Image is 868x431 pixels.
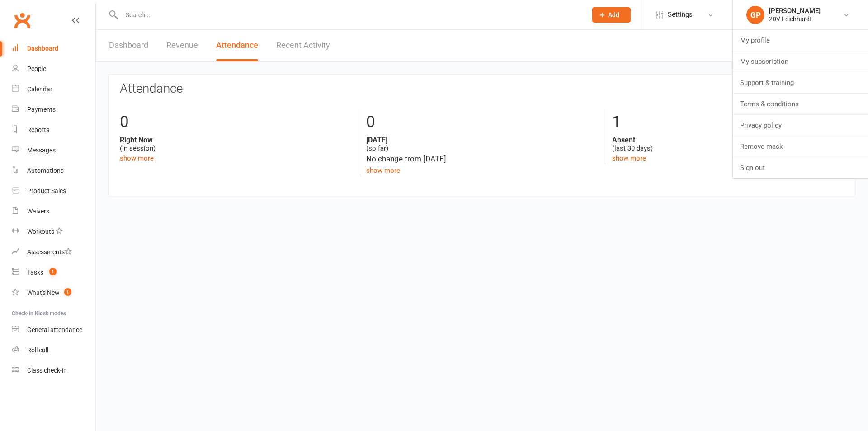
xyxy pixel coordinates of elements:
[733,51,868,72] a: My subscription
[733,115,868,136] a: Privacy policy
[12,120,95,140] a: Reports
[733,136,868,157] a: Remove mask
[120,154,154,162] a: show more
[27,126,49,133] div: Reports
[27,346,48,354] div: Roll call
[120,82,844,96] h3: Attendance
[366,109,598,136] div: 0
[27,167,64,174] div: Automations
[608,11,619,19] span: Add
[109,30,148,61] a: Dashboard
[612,136,844,153] div: (last 30 days)
[733,94,868,114] a: Terms & conditions
[746,6,764,24] div: GP
[733,30,868,51] a: My profile
[12,181,95,201] a: Product Sales
[12,360,95,381] a: Class kiosk mode
[166,30,198,61] a: Revenue
[216,30,258,61] a: Attendance
[27,248,72,256] div: Assessments
[12,262,95,283] a: Tasks 1
[27,106,56,113] div: Payments
[769,7,821,15] div: [PERSON_NAME]
[612,154,646,162] a: show more
[27,147,56,154] div: Messages
[612,136,844,144] strong: Absent
[276,30,330,61] a: Recent Activity
[12,242,95,262] a: Assessments
[12,161,95,181] a: Automations
[12,320,95,340] a: General attendance kiosk mode
[366,166,400,175] a: show more
[592,7,631,23] button: Add
[27,326,82,333] div: General attendance
[27,65,46,72] div: People
[12,38,95,59] a: Dashboard
[12,222,95,242] a: Workouts
[64,288,71,296] span: 1
[12,79,95,99] a: Calendar
[612,109,844,136] div: 1
[12,201,95,222] a: Waivers
[12,59,95,79] a: People
[668,5,693,25] span: Settings
[27,45,58,52] div: Dashboard
[11,9,33,32] a: Clubworx
[27,289,60,296] div: What's New
[120,109,352,136] div: 0
[119,9,580,21] input: Search...
[27,85,52,93] div: Calendar
[12,340,95,360] a: Roll call
[27,269,43,276] div: Tasks
[12,140,95,161] a: Messages
[49,268,57,275] span: 1
[27,228,54,235] div: Workouts
[12,283,95,303] a: What's New1
[27,187,66,194] div: Product Sales
[769,15,821,23] div: 20V Leichhardt
[120,136,352,144] strong: Right Now
[733,157,868,178] a: Sign out
[366,153,598,165] div: No change from [DATE]
[27,367,67,374] div: Class check-in
[12,99,95,120] a: Payments
[366,136,598,153] div: (so far)
[733,72,868,93] a: Support & training
[120,136,352,153] div: (in session)
[27,208,49,215] div: Waivers
[366,136,598,144] strong: [DATE]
